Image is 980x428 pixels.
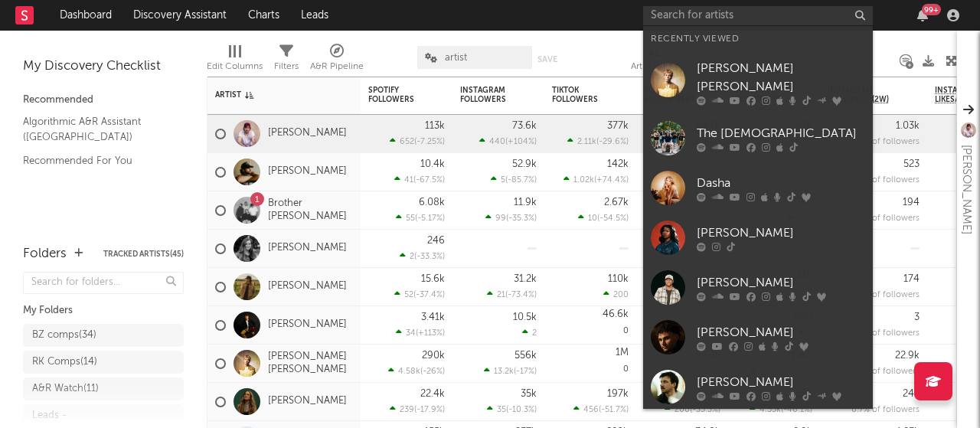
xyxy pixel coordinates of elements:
a: [PERSON_NAME] [268,165,347,178]
span: -73.4 % [508,291,534,299]
input: Search for artists [643,6,873,25]
span: +104 % [508,138,534,146]
span: 4.1 % of followers [852,368,920,376]
div: 110k [608,274,629,284]
a: Recommended For You [23,152,168,169]
div: ( ) [396,328,445,338]
span: -35.3 % [508,214,534,223]
div: Edit Columns [207,57,263,76]
div: ( ) [487,404,537,414]
span: -7.25 % [416,138,443,146]
span: 239 [400,406,414,414]
div: ( ) [390,136,445,146]
div: 46.6k [603,309,629,319]
div: Artist (Artist) [631,38,679,83]
div: ( ) [563,175,629,185]
span: 99 [495,214,506,223]
a: RK Comps(14) [23,351,184,374]
div: [PERSON_NAME] [697,323,865,341]
span: -10.3 % [508,406,534,414]
div: Filters [274,38,299,83]
div: 99 + [922,4,941,15]
div: ( ) [487,289,537,299]
div: A&R Pipeline [310,57,364,76]
span: -37.4 % [416,291,443,299]
div: ( ) [485,213,537,223]
div: 15.6k [421,274,445,284]
a: The [DEMOGRAPHIC_DATA] [643,113,873,163]
div: ( ) [750,404,812,414]
span: 1.0 % of followers [852,176,920,185]
div: Artist [215,90,330,100]
div: My Discovery Checklist [23,57,184,76]
span: 4.55k [759,406,781,414]
span: 200 [675,406,690,414]
div: My Folders [23,302,184,320]
a: [PERSON_NAME] [268,319,347,332]
div: 0 [552,306,629,344]
input: Search for folders... [23,272,184,294]
div: Edit Columns [207,38,263,83]
div: Spotify Followers [368,86,422,104]
span: 0.0 % of followers [851,329,920,338]
span: 440 [489,138,505,146]
div: BZ comps ( 34 ) [32,326,96,345]
div: [PERSON_NAME] [PERSON_NAME] [697,60,865,96]
div: ( ) [491,175,537,185]
span: 652 [400,138,414,146]
div: ( ) [396,213,445,223]
div: ( ) [400,251,445,261]
div: [PERSON_NAME] [697,224,865,242]
span: 21 [497,291,505,299]
span: -67.5 % [416,176,443,185]
a: [PERSON_NAME] [PERSON_NAME] [268,351,353,377]
div: 247 [903,389,920,399]
div: 0 [552,345,629,382]
div: A&R Pipeline [310,38,364,83]
span: 2 [410,253,414,261]
div: 6.08k [419,198,445,207]
span: -26 % [423,368,443,376]
div: The [DEMOGRAPHIC_DATA] [697,124,865,142]
span: 0.7 % of followers [851,406,920,414]
div: 3.41k [421,312,445,322]
div: 2.67k [604,198,629,207]
a: Algorithmic A&R Assistant ([GEOGRAPHIC_DATA]) [23,113,168,145]
span: 41 [404,176,413,185]
div: RK Comps ( 14 ) [32,353,97,371]
span: 456 [583,406,599,414]
div: 3 [914,312,920,322]
div: Recommended [23,91,184,109]
a: [PERSON_NAME] [PERSON_NAME] [643,52,873,113]
div: 10.5k [513,312,537,322]
div: 377k [607,121,629,131]
span: 0.6 % of followers [851,291,920,299]
div: 197k [607,389,629,399]
div: 174 [903,274,920,284]
div: Instagram Followers [460,86,514,104]
a: [PERSON_NAME] [268,242,347,255]
div: 246 [427,236,445,246]
span: -54.5 % [599,214,626,223]
span: 2 [532,329,537,338]
div: 556k [514,351,537,361]
span: -33.3 % [416,253,443,261]
a: Brother [PERSON_NAME] [268,198,353,224]
div: 73.6k [512,121,537,131]
div: 113k [425,121,445,131]
div: 290k [422,351,445,361]
div: 194 [903,198,920,207]
a: [PERSON_NAME] [643,213,873,263]
div: 10.4k [420,159,445,169]
button: 99+ [917,9,928,21]
div: A&R Watch ( 11 ) [32,380,99,398]
span: 5 [501,176,505,185]
div: [PERSON_NAME] [697,373,865,391]
span: -85.7 % [508,176,534,185]
div: 1.03k [896,121,920,131]
span: artist [445,53,467,63]
div: ( ) [484,366,537,376]
a: BZ comps(34) [23,324,184,347]
a: [PERSON_NAME] [643,263,873,312]
span: 35 [497,406,506,414]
